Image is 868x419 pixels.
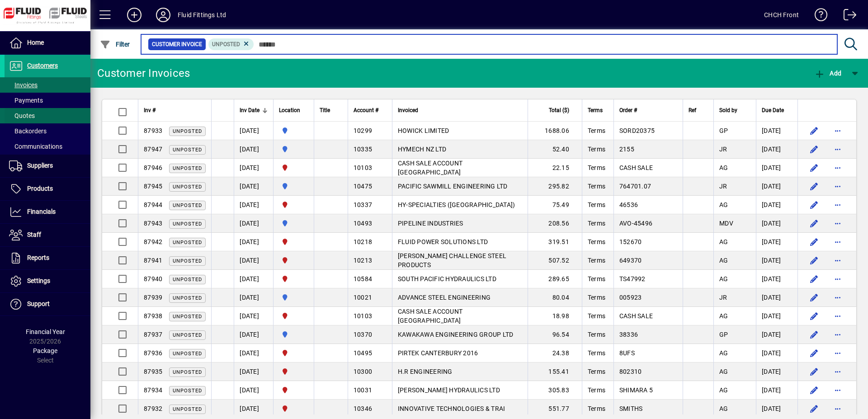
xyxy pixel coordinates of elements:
span: 87932 [144,405,162,412]
span: AG [719,368,728,375]
button: More options [830,383,845,397]
div: Customer Invoices [97,66,190,80]
span: JR [719,294,727,301]
span: FLUID POWER SOLUTIONS LTD [398,238,488,245]
span: Ref [689,105,696,115]
span: Quotes [9,112,35,119]
span: Account # [354,105,378,115]
button: More options [830,253,845,268]
span: 87936 [144,349,162,357]
span: CHRISTCHURCH [279,200,308,210]
span: Unposted [173,332,202,338]
span: Terms [588,331,605,338]
span: INNOVATIVE TECHNOLOGIES & TRAI [398,405,505,412]
span: SOUTH PACIFIC HYDRAULICS LTD [398,275,496,282]
span: Terms [588,127,605,134]
span: CASH SALE ACCOUNT [GEOGRAPHIC_DATA] [398,160,462,176]
span: Inv # [144,105,156,115]
span: Unposted [173,184,202,190]
span: AG [719,201,728,208]
span: Terms [588,312,605,320]
span: 764701.07 [619,183,651,190]
span: Package [33,347,57,354]
td: [DATE] [234,288,273,307]
td: [DATE] [756,288,797,307]
td: [DATE] [756,177,797,196]
div: Sold by [719,105,750,115]
span: 10346 [354,405,372,412]
span: Customer Invoice [152,40,202,49]
td: 18.98 [528,307,582,325]
span: 10337 [354,201,372,208]
span: CHRISTCHURCH [279,311,308,321]
button: More options [830,179,845,193]
span: PIPELINE INDUSTRIES [398,220,463,227]
a: Quotes [5,108,90,123]
td: 52.40 [528,140,582,159]
span: Invoices [9,81,38,89]
span: 10031 [354,386,372,394]
a: Staff [5,224,90,246]
button: Edit [807,160,821,175]
span: AG [719,386,728,394]
td: [DATE] [756,307,797,325]
span: GP [719,331,728,338]
button: More options [830,290,845,305]
span: AG [719,275,728,282]
span: Unposted [173,388,202,394]
span: Terms [588,201,605,208]
td: 551.77 [528,400,582,418]
span: Terms [588,405,605,412]
span: Total ($) [549,105,569,115]
td: [DATE] [756,159,797,177]
td: [DATE] [234,122,273,140]
span: Sold by [719,105,737,115]
td: [DATE] [234,307,273,325]
span: Home [27,39,44,46]
td: [DATE] [234,214,273,233]
span: Unposted [173,369,202,375]
td: 22.15 [528,159,582,177]
div: Inv Date [240,105,268,115]
span: 87945 [144,183,162,190]
span: Unposted [173,277,202,282]
td: 155.41 [528,363,582,381]
span: 10103 [354,164,372,171]
button: Edit [807,142,821,156]
span: Terms [588,164,605,171]
td: 80.04 [528,288,582,307]
span: Title [320,105,330,115]
span: PACIFIC SAWMILL ENGINEERING LTD [398,183,508,190]
button: Edit [807,123,821,138]
button: Edit [807,253,821,268]
button: Edit [807,216,821,231]
span: CHRISTCHURCH [279,255,308,265]
td: [DATE] [756,363,797,381]
span: Staff [27,231,41,238]
span: TS47992 [619,275,646,282]
span: GP [719,127,728,134]
span: JR [719,146,727,153]
span: 87934 [144,386,162,394]
span: CASH SALE [619,164,653,171]
a: Home [5,32,90,54]
span: CASH SALE [619,312,653,320]
td: [DATE] [756,325,797,344]
button: Add [812,65,844,81]
span: KAWAKAWA ENGINEERING GROUP LTD [398,331,514,338]
button: More options [830,309,845,323]
span: Communications [9,143,62,150]
td: 1688.06 [528,122,582,140]
span: Payments [9,97,43,104]
span: Unposted [173,258,202,264]
td: 289.65 [528,270,582,288]
span: Financials [27,208,56,215]
span: Terms [588,238,605,245]
td: [DATE] [234,363,273,381]
div: Due Date [762,105,792,115]
button: More options [830,142,845,156]
span: Unposted [173,314,202,320]
td: [DATE] [756,344,797,363]
span: Unposted [173,165,202,171]
span: Unposted [173,406,202,412]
